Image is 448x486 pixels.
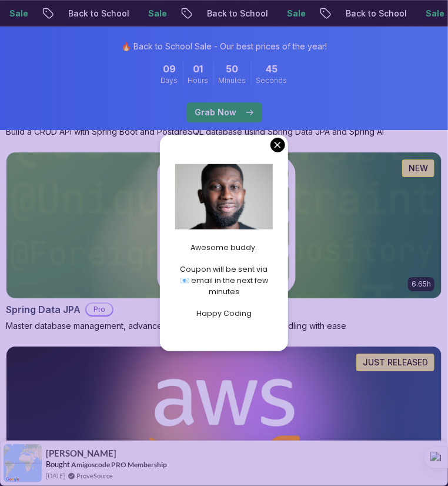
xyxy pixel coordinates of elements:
span: 1 Hours [193,62,203,76]
a: ProveSource [76,471,113,481]
p: Back to School [286,8,366,19]
p: 6.65h [412,279,431,289]
span: Days [161,76,178,85]
p: Build a CRUD API with Spring Boot and PostgreSQL database using Spring Data JPA and Spring AI [6,126,442,138]
p: Sale [88,8,126,19]
p: Sale [366,8,403,19]
img: Spring Data JPA card [6,152,442,298]
span: Minutes [219,76,246,85]
span: Bought [46,460,70,469]
img: provesource social proof notification image [4,444,42,482]
span: Hours [188,76,209,85]
span: [DATE] [46,471,65,481]
a: Amigoscode PRO Membership [71,460,167,469]
span: 45 Seconds [266,62,278,76]
p: 🔥 Back to School Sale - Our best prices of the year! [121,41,327,52]
p: Back to School [8,8,88,19]
span: 50 Minutes [226,62,239,76]
p: NEW [409,162,428,174]
p: Back to School [147,8,227,19]
span: Seconds [256,76,287,85]
p: Pro [86,304,112,315]
span: 9 Days [163,62,176,76]
p: Sale [227,8,265,19]
a: Spring Data JPA card6.65hNEWSpring Data JPAProMaster database management, advanced querying, and ... [6,152,442,332]
p: JUST RELEASED [363,357,428,368]
p: Master database management, advanced querying, and expert data handling with ease [6,320,442,332]
p: Grab Now [195,106,237,118]
span: [PERSON_NAME] [46,448,116,458]
h2: Spring Data JPA [6,302,81,317]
